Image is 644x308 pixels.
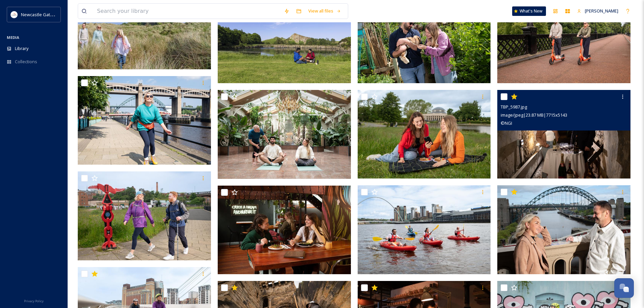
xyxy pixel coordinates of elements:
span: Collections [15,58,37,65]
span: [PERSON_NAME] [585,8,618,14]
img: TBP_5054.jpg [358,90,491,179]
a: [PERSON_NAME] [574,4,622,18]
span: Privacy Policy [24,299,44,303]
img: TBP_4568.jpg [78,76,211,165]
span: Library [15,45,28,52]
span: Newcastle Gateshead Initiative [21,11,83,18]
span: © NGI [501,120,512,126]
img: TBP_5987.jpg [497,90,630,179]
span: TBP_5987.jpg [501,104,527,110]
img: TBP_6000.jpg [497,185,630,274]
img: TBP_4378.jpg [78,171,211,260]
span: image/jpeg | 23.87 MB | 7715 x 5143 [501,112,567,118]
img: TBP_5940.jpg [218,186,351,275]
button: Open Chat [614,278,634,298]
img: TBP_5417.jpg [218,90,351,179]
span: MEDIA [7,35,19,40]
a: Privacy Policy [24,297,44,305]
a: What's New [512,6,546,16]
img: TBP_4738.jpg [358,185,491,274]
input: Search your library [94,4,281,19]
a: View all files [305,4,344,18]
img: DqD9wEUd_400x400.jpg [11,11,18,18]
